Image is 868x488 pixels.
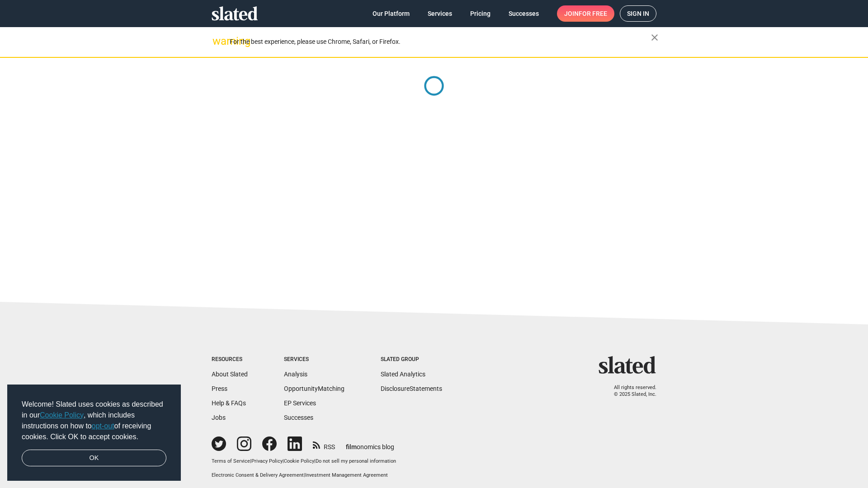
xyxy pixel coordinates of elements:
[579,5,607,22] span: for free
[251,458,283,464] a: Privacy Policy
[373,5,410,22] span: Our Platform
[316,458,396,465] button: Do not sell my personal information
[7,385,181,481] div: cookieconsent
[212,385,227,392] a: Press
[649,32,660,43] mat-icon: close
[463,5,498,22] a: Pricing
[420,5,459,22] a: Services
[381,371,425,378] a: Slated Analytics
[284,356,344,363] div: Services
[212,399,246,407] a: Help & FAQs
[212,36,223,47] mat-icon: warning
[381,385,442,392] a: DisclosureStatements
[212,356,248,363] div: Resources
[509,5,539,22] span: Successes
[304,472,305,478] span: |
[314,458,316,464] span: |
[212,371,248,378] a: About Slated
[305,472,388,478] a: Investment Management Agreement
[557,5,614,22] a: Joinfor free
[346,443,357,450] span: film
[604,385,656,398] p: All rights reserved. © 2025 Slated, Inc.
[381,356,442,363] div: Slated Group
[501,5,546,22] a: Successes
[212,458,250,464] a: Terms of Service
[92,422,114,430] a: opt-out
[470,5,491,22] span: Pricing
[365,5,417,22] a: Our Platform
[230,36,651,48] div: For the best experience, please use Chrome, Safari, or Firefox.
[313,437,335,451] a: RSS
[564,5,607,22] span: Join
[283,458,284,464] span: |
[627,6,649,21] span: Sign in
[250,458,251,464] span: |
[40,411,84,419] a: Cookie Policy
[284,385,344,392] a: OpportunityMatching
[284,458,314,464] a: Cookie Policy
[620,5,656,22] a: Sign in
[22,450,166,467] a: dismiss cookie message
[284,371,307,378] a: Analysis
[346,436,394,451] a: filmonomics blog
[212,414,226,421] a: Jobs
[284,399,316,407] a: EP Services
[428,5,452,22] span: Services
[284,414,313,421] a: Successes
[212,472,304,478] a: Electronic Consent & Delivery Agreement
[22,399,166,442] span: Welcome! Slated uses cookies as described in our , which includes instructions on how to of recei...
